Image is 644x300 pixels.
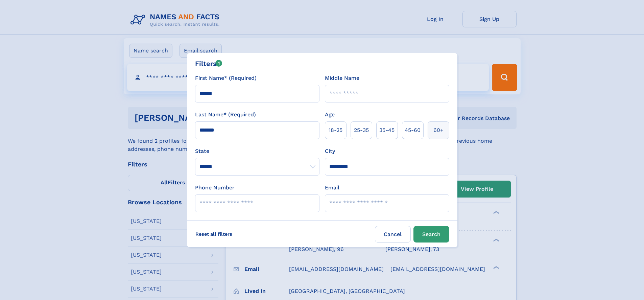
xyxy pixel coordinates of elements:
button: Search [413,226,449,243]
label: Age [325,111,335,119]
span: 35‑45 [379,126,395,134]
label: Reset all filters [191,226,237,242]
span: 25‑35 [354,126,369,134]
label: First Name* (Required) [195,74,257,82]
label: Cancel [375,226,411,243]
span: 18‑25 [329,126,342,134]
div: Filters [195,59,222,69]
label: City [325,147,335,155]
label: State [195,147,319,155]
label: Email [325,184,339,192]
span: 60+ [433,126,444,134]
label: Last Name* (Required) [195,111,256,119]
label: Middle Name [325,74,359,82]
span: 45‑60 [405,126,421,134]
label: Phone Number [195,184,235,192]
